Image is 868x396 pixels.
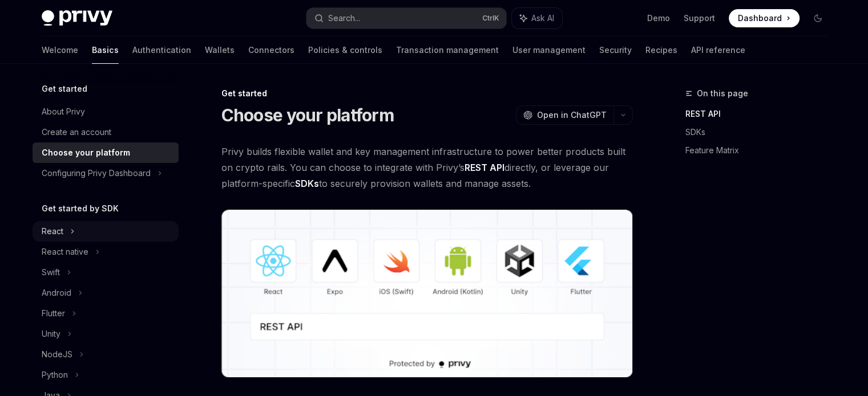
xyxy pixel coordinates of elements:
[221,210,633,377] img: images/Platform2.png
[42,125,111,139] div: Create an account
[221,144,633,191] span: Privy builds flexible wallet and key management infrastructure to power better products built on ...
[537,109,607,121] span: Open in ChatGPT
[516,105,613,125] button: Open in ChatGPT
[645,36,677,64] a: Recipes
[531,13,554,24] span: Ask AI
[42,146,130,160] div: Choose your platform
[205,36,235,64] a: Wallets
[512,36,586,64] a: User management
[396,36,499,64] a: Transaction management
[132,36,191,64] a: Authentication
[308,36,382,64] a: Policies & controls
[482,14,499,23] span: Ctrl K
[42,327,60,341] div: Unity
[33,142,179,163] a: Choose your platform
[42,348,72,361] div: NodeJS
[328,11,360,25] div: Search...
[647,13,670,24] a: Demo
[738,13,782,24] span: Dashboard
[691,36,745,64] a: API reference
[685,105,836,123] a: REST API
[306,8,506,28] button: Search...CtrlK
[697,87,748,100] span: On this page
[684,13,715,24] a: Support
[42,202,119,215] h5: Get started by SDK
[295,178,319,189] strong: SDKs
[42,286,71,300] div: Android
[42,224,63,238] div: React
[33,101,179,122] a: About Privy
[42,368,68,382] div: Python
[221,88,633,99] div: Get started
[685,123,836,141] a: SDKs
[685,141,836,160] a: Feature Matrix
[729,9,800,27] a: Dashboard
[221,105,394,125] h1: Choose your platform
[42,10,112,26] img: dark logo
[599,36,632,64] a: Security
[42,245,88,259] div: React native
[248,36,294,64] a: Connectors
[42,166,151,180] div: Configuring Privy Dashboard
[42,266,60,279] div: Swift
[512,8,562,28] button: Ask AI
[465,162,504,173] strong: REST API
[42,307,65,320] div: Flutter
[42,36,78,64] a: Welcome
[42,105,85,119] div: About Privy
[92,36,119,64] a: Basics
[33,122,179,142] a: Create an account
[42,82,87,96] h5: Get started
[809,9,827,27] button: Toggle dark mode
